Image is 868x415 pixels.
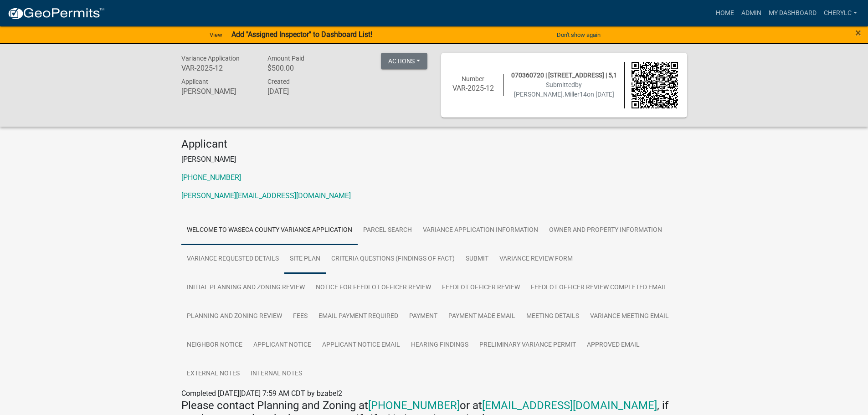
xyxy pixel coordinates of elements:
a: Neighbor Notice [181,331,248,360]
a: Variance Requested Details [181,245,284,274]
span: Variance Application [181,55,240,62]
span: Created [267,78,290,85]
a: [PERSON_NAME][EMAIL_ADDRESS][DOMAIN_NAME] [181,191,351,200]
span: Applicant [181,78,208,85]
h4: Applicant [181,138,687,151]
a: Owner and Property Information [544,216,668,245]
span: Completed [DATE][DATE] 7:59 AM CDT by bzabel2 [181,389,342,398]
a: Site Plan [284,245,326,274]
a: Submit [460,245,494,274]
a: Applicant Notice Email [317,331,406,360]
a: My Dashboard [765,5,820,22]
span: Number [462,75,484,82]
a: [PHONE_NUMBER] [181,173,241,182]
a: Home [712,5,738,22]
span: × [855,26,861,39]
a: Notice for Feedlot Officer Review [310,273,437,302]
a: View [206,27,226,42]
a: Meeting Details [521,302,585,331]
h6: $500.00 [267,64,340,72]
a: Variance Review Form [494,245,578,274]
a: Feedlot Officer Review [437,273,525,302]
a: Variance Meeting Email [585,302,674,331]
a: Fees [288,302,313,331]
h6: [PERSON_NAME] [181,87,254,96]
a: Payment Made Email [443,302,521,331]
a: Feedlot Officer Review Completed Email [525,273,673,302]
a: Internal Notes [245,359,308,389]
a: Admin [738,5,765,22]
button: Don't show again [553,27,604,42]
a: [PHONE_NUMBER] [368,399,460,412]
span: Amount Paid [267,55,304,62]
h6: VAR-2025-12 [181,64,254,72]
a: Hearing Findings [406,331,474,360]
strong: Add "Assigned Inspector" to Dashboard List! [231,30,372,39]
h6: [DATE] [267,87,340,96]
a: Cherylc [820,5,861,22]
a: Criteria Questions (Findings of Fact) [326,245,460,274]
a: Parcel search [358,216,417,245]
button: Actions [381,53,427,69]
a: External Notes [181,359,245,389]
a: Approved Email [581,331,645,360]
img: QR code [632,62,678,108]
a: Planning and Zoning Review [181,302,288,331]
a: Preliminary Variance Permit [474,331,581,360]
a: Email Payment Required [313,302,404,331]
button: Close [855,27,861,38]
p: [PERSON_NAME] [181,154,687,165]
a: Initial Planning and Zoning Review [181,273,310,302]
h6: VAR-2025-12 [450,84,497,92]
a: Welcome to Waseca County Variance Application [181,216,358,245]
span: Submitted on [DATE] [514,81,614,98]
a: [EMAIL_ADDRESS][DOMAIN_NAME] [482,399,657,412]
a: Applicant Notice [248,331,317,360]
a: Variance Application Information [417,216,544,245]
span: 070360720 | [STREET_ADDRESS] | 5,1 [511,72,617,79]
a: Payment [404,302,443,331]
